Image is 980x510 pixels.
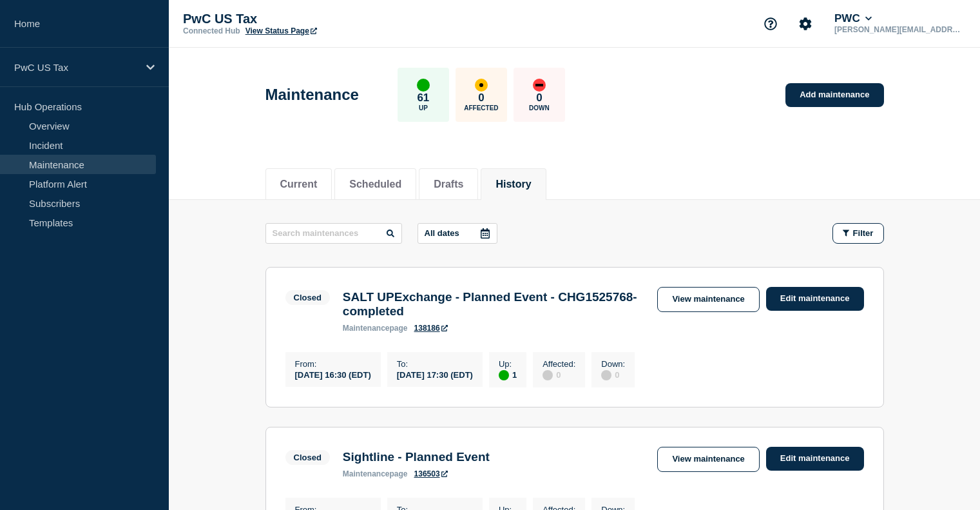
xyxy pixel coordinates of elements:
[832,12,874,25] button: PWC
[757,10,784,37] button: Support
[478,92,484,104] p: 0
[536,92,542,104] p: 0
[349,179,401,190] button: Scheduled
[543,370,553,380] div: disabled
[785,83,883,107] a: Add maintenance
[343,469,390,478] span: maintenance
[343,324,390,333] span: maintenance
[832,25,966,34] p: [PERSON_NAME][EMAIL_ADDRESS][DOMAIN_NAME]
[425,228,459,238] p: All dates
[499,369,517,380] div: 1
[183,12,441,26] p: PwC US Tax
[343,324,408,333] p: page
[832,223,884,244] button: Filter
[397,359,473,369] p: To :
[294,293,322,302] div: Closed
[543,359,575,369] p: Affected :
[543,369,575,380] div: 0
[601,370,611,380] div: disabled
[766,287,864,311] a: Edit maintenance
[657,447,759,472] a: View maintenance
[183,26,240,35] p: Connected Hub
[343,450,490,464] h3: Sightline - Planned Event
[265,223,402,244] input: Search maintenances
[434,179,463,190] button: Drafts
[343,290,645,319] h3: SALT UPExchange - Planned Event - CHG1525768- completed
[414,324,448,333] a: 138186
[464,104,498,112] p: Affected
[397,369,473,380] div: [DATE] 17:30 (EDT)
[280,179,318,190] button: Current
[14,62,138,73] p: PwC US Tax
[295,359,371,369] p: From :
[343,469,408,478] p: page
[766,447,864,471] a: Edit maintenance
[265,86,359,104] h1: Maintenance
[499,359,517,369] p: Up :
[499,370,509,380] div: up
[295,369,371,380] div: [DATE] 16:30 (EDT)
[417,79,430,92] div: up
[294,453,322,462] div: Closed
[529,104,550,112] p: Down
[419,104,428,112] p: Up
[601,359,625,369] p: Down :
[853,228,874,238] span: Filter
[414,469,448,478] a: 136503
[657,287,759,312] a: View maintenance
[601,369,625,380] div: 0
[495,179,531,190] button: History
[418,223,497,244] button: All dates
[475,79,488,92] div: affected
[792,10,819,37] button: Account settings
[533,79,546,92] div: down
[417,92,429,104] p: 61
[245,26,317,35] a: View Status Page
